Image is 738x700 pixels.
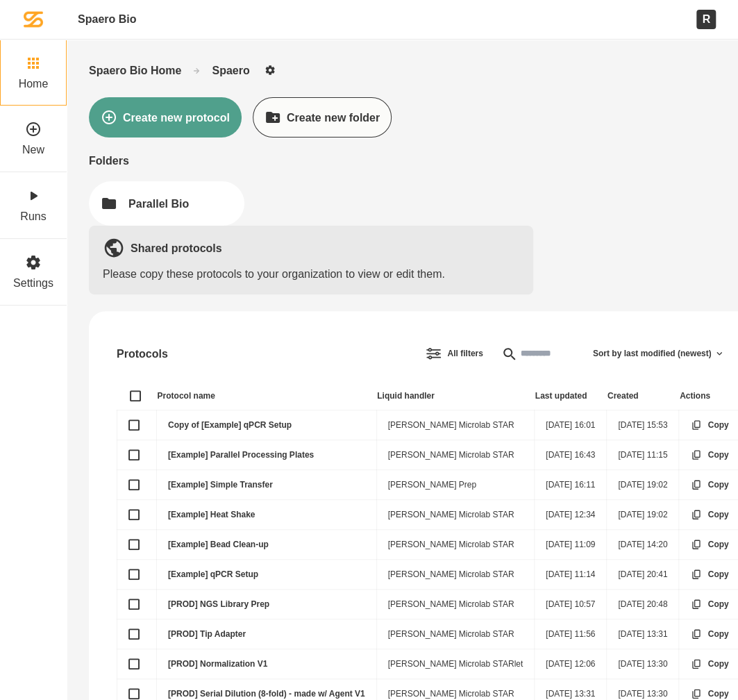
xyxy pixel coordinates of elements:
[168,599,269,609] a: [PROD] NGS Library Prep
[607,619,679,649] td: [DATE] 13:31
[376,410,535,440] td: [PERSON_NAME] Microlab STAR
[168,540,269,549] a: [Example] Bead Clean-up
[376,470,535,500] td: [PERSON_NAME] Prep
[157,382,377,410] th: Protocol name
[78,12,136,26] a: Spaero Bio
[168,629,246,639] a: [PROD] Tip Adapter
[607,530,679,560] td: [DATE] 14:20
[128,197,189,210] div: Parallel Bio
[607,440,679,470] td: [DATE] 11:15
[128,658,140,669] button: [PROD] Normalization V1
[535,382,607,410] th: Last updated
[376,649,535,679] td: [PERSON_NAME] Microlab STARlet
[607,410,679,440] td: [DATE] 15:53
[212,64,249,77] a: Spaero
[128,599,140,610] button: [PROD] NGS Library Prep
[13,276,53,290] label: Settings
[376,440,535,470] td: [PERSON_NAME] Microlab STAR
[168,510,255,519] a: [Example] Heat Shake
[103,267,519,281] div: Please copy these protocols to your organization to view or edit them.
[535,649,607,679] td: [DATE] 12:06
[535,410,607,440] td: [DATE] 16:01
[89,64,181,77] a: Spaero Bio Home
[22,143,44,156] label: New
[607,470,679,500] td: [DATE] 19:02
[130,390,141,401] button: Select all protocols
[128,509,140,520] button: [Example] Heat Shake
[19,77,49,90] label: Home
[607,590,679,619] td: [DATE] 20:48
[607,560,679,590] td: [DATE] 20:41
[593,349,712,358] span: Sort by last modified (newest)
[261,61,279,79] button: Folder settings
[168,689,365,699] a: [PROD] Serial Dilution (8-fold) - made w/ Agent V1
[253,97,392,137] button: Create new folder
[168,569,258,579] a: [Example] qPCR Setup
[131,242,519,255] div: Shared protocols
[128,688,140,699] button: [PROD] Serial Dilution (8-fold) - made w/ Agent V1
[168,450,314,460] a: [Example] Parallel Processing Plates
[128,628,140,640] button: [PROD] Tip Adapter
[128,419,140,431] button: Copy of [Example] qPCR Setup
[168,480,273,490] a: [Example] Simple Transfer
[89,97,242,137] button: Create new protocol
[117,347,168,360] div: Protocols
[607,500,679,530] td: [DATE] 19:02
[607,382,679,410] th: Created
[128,449,140,460] button: [Example] Parallel Processing Plates
[535,590,607,619] td: [DATE] 10:57
[376,530,535,560] td: [PERSON_NAME] Microlab STAR
[376,590,535,619] td: [PERSON_NAME] Microlab STAR
[535,470,607,500] td: [DATE] 16:11
[89,154,716,167] div: Folders
[376,500,535,530] td: [PERSON_NAME] Microlab STAR
[376,382,535,410] th: Liquid handler
[535,500,607,530] td: [DATE] 12:34
[535,530,607,560] td: [DATE] 11:09
[535,560,607,590] td: [DATE] 11:14
[89,181,244,226] button: Parallel Bio
[535,619,607,649] td: [DATE] 11:56
[376,560,535,590] td: [PERSON_NAME] Microlab STAR
[696,10,716,28] div: R
[607,649,679,679] td: [DATE] 13:30
[128,539,140,550] button: [Example] Bead Clean-up
[128,569,140,580] button: [Example] qPCR Setup
[413,333,494,374] button: Filter protocol
[535,440,607,470] td: [DATE] 16:43
[168,659,267,669] a: [PROD] Normalization V1
[376,619,535,649] td: [PERSON_NAME] Microlab STAR
[168,420,292,430] a: Copy of [Example] qPCR Setup
[24,10,43,29] img: Spaero logomark
[128,479,140,490] button: [Example] Simple Transfer
[20,210,46,223] label: Runs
